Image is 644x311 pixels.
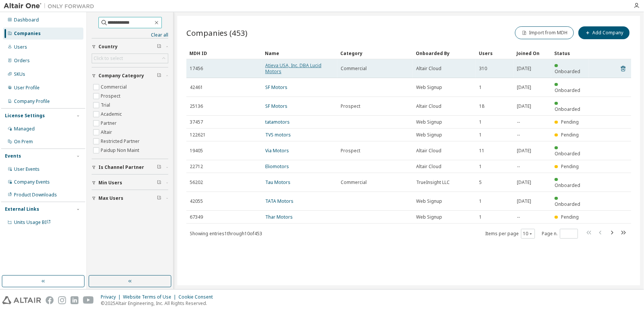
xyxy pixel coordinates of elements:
label: Academic [101,110,123,119]
span: Onboarded [555,87,580,93]
span: Min Users [98,180,122,186]
span: -- [517,164,520,170]
span: Web Signup [416,84,442,90]
span: 25136 [190,103,203,109]
span: Altair Cloud [416,66,441,72]
div: Dashboard [14,17,39,23]
div: Users [14,44,27,50]
span: [DATE] [517,179,531,185]
span: Web Signup [416,132,442,138]
button: Import from MDH [515,26,574,39]
div: On Prem [14,139,33,145]
span: Onboarded [555,106,580,112]
div: Users [479,47,510,59]
span: 17456 [190,66,203,72]
span: 1 [479,84,482,90]
img: altair_logo.svg [2,296,41,304]
div: Status [554,47,586,59]
div: Managed [14,126,35,132]
button: Company Category [92,67,168,84]
a: TATA Motors [265,198,294,204]
img: youtube.svg [83,296,94,304]
span: Web Signup [416,214,442,220]
span: Showing entries 1 through 10 of 453 [190,230,262,237]
span: Onboarded [555,150,580,157]
a: Via Motors [265,147,289,154]
span: 310 [479,66,487,72]
span: Commercial [341,66,367,72]
span: Pending [561,132,579,138]
a: Atieva USA, Inc. DBA Lucid Motors [265,62,321,75]
a: Thar Motors [265,214,293,220]
div: Company Events [14,179,50,185]
span: Pending [561,214,579,220]
span: Company Category [98,73,144,79]
span: 56202 [190,179,203,185]
div: Orders [14,58,30,64]
span: [DATE] [517,84,531,90]
span: Pending [561,119,579,125]
span: Commercial [341,179,367,185]
span: Clear filter [157,44,161,50]
div: User Profile [14,85,40,91]
label: Partner [101,119,118,128]
span: Is Channel Partner [98,164,144,170]
span: Altair Cloud [416,103,441,109]
span: [DATE] [517,148,531,154]
span: TrueInsight LLC [416,179,450,185]
span: 42461 [190,84,203,90]
div: SKUs [14,71,25,77]
span: Prospect [341,103,360,109]
button: Add Company [578,26,630,39]
span: 1 [479,164,482,170]
span: Max Users [98,195,123,201]
span: Onboarded [555,201,580,207]
span: [DATE] [517,103,531,109]
div: Joined On [516,47,548,59]
span: 5 [479,179,482,185]
a: tatamotors [265,119,290,125]
span: 18 [479,103,484,109]
img: linkedin.svg [71,296,78,304]
div: Click to select [92,54,168,63]
span: [DATE] [517,66,531,72]
span: -- [517,214,520,220]
span: 11 [479,148,484,154]
div: Category [340,47,410,59]
span: 22712 [190,164,203,170]
span: 1 [479,214,482,220]
button: Min Users [92,175,168,191]
span: 67349 [190,214,203,220]
span: [DATE] [517,198,531,204]
div: MDH ID [189,47,259,59]
span: Prospect [341,148,360,154]
span: Clear filter [157,164,161,170]
button: Max Users [92,190,168,207]
div: Privacy [101,294,123,300]
div: Click to select [94,55,123,61]
label: Altair [101,128,114,137]
button: Is Channel Partner [92,159,168,176]
a: SF Motors [265,84,287,90]
div: Companies [14,31,41,37]
span: Units Usage BI [14,219,51,225]
span: 1 [479,119,482,125]
div: User Events [14,166,40,172]
div: Company Profile [14,98,50,104]
span: -- [517,132,520,138]
span: -- [517,119,520,125]
label: Restricted Partner [101,137,141,146]
span: Altair Cloud [416,148,441,154]
img: Altair One [4,2,98,10]
span: Clear filter [157,195,161,201]
span: Clear filter [157,73,161,79]
a: Eliomotors [265,163,289,170]
div: Product Downloads [14,192,57,198]
span: Clear filter [157,180,161,186]
a: TVS motors [265,132,291,138]
span: 1 [479,198,482,204]
div: External Links [5,206,39,212]
span: Altair Cloud [416,164,441,170]
button: 10 [523,231,533,237]
p: © 2025 Altair Engineering, Inc. All Rights Reserved. [101,300,217,306]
